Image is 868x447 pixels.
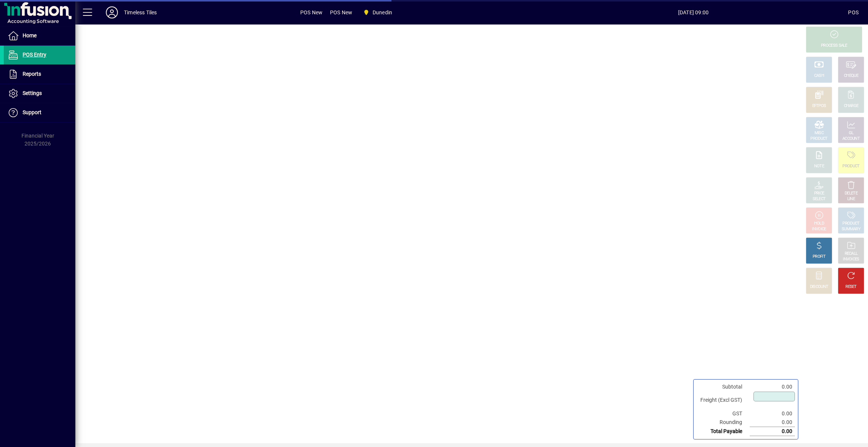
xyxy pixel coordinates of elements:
div: CHARGE [844,103,859,109]
span: Support [23,109,41,115]
a: Settings [4,84,75,103]
span: Dunedin [360,6,395,19]
div: GL [849,130,854,136]
span: Reports [23,71,41,77]
div: PROFIT [813,254,825,260]
span: Home [23,32,37,38]
span: [DATE] 09:00 [539,6,848,18]
span: Settings [23,90,42,96]
div: NOTE [814,164,824,169]
div: LINE [847,196,855,202]
div: RESET [845,284,857,290]
div: Timeless Tiles [124,6,157,18]
div: PROCESS SALE [821,43,847,49]
span: Dunedin [373,6,392,18]
td: Rounding [697,418,750,427]
div: ACCOUNT [842,136,860,142]
td: 0.00 [750,427,795,436]
div: INVOICE [812,227,826,232]
div: SUMMARY [842,227,860,232]
td: 0.00 [750,383,795,391]
div: POS [848,6,859,18]
td: GST [697,409,750,418]
div: CHEQUE [844,73,858,79]
td: Total Payable [697,427,750,436]
td: 0.00 [750,409,795,418]
span: POS Entry [23,52,46,58]
div: EFTPOS [812,103,826,109]
a: Reports [4,65,75,84]
div: INVOICES [843,257,859,262]
a: Support [4,103,75,122]
div: PRODUCT [842,221,859,227]
div: PRICE [814,191,824,196]
div: DISCOUNT [810,284,828,290]
button: Profile [100,6,124,19]
div: CASH [814,73,824,79]
td: Subtotal [697,383,750,391]
div: PRODUCT [842,164,859,169]
a: Home [4,26,75,45]
td: Freight (Excl GST) [697,391,750,409]
div: RECALL [845,251,858,257]
div: PRODUCT [810,136,827,142]
div: MISC [815,130,824,136]
div: DELETE [845,191,857,196]
div: SELECT [813,196,826,202]
span: POS New [330,6,352,18]
div: HOLD [814,221,824,227]
td: 0.00 [750,418,795,427]
span: POS New [300,6,322,18]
